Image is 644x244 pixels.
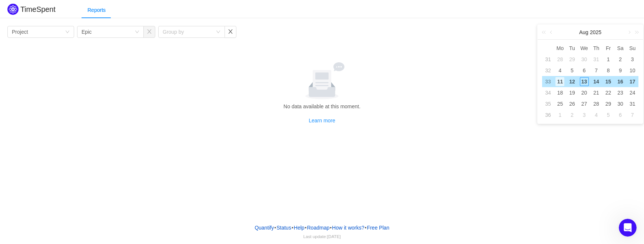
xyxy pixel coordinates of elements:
[616,55,625,64] div: 2
[554,65,566,76] td: August 4, 2025
[116,12,131,27] img: Profile image for George
[580,99,589,108] div: 27
[566,87,578,98] td: August 19, 2025
[16,194,33,200] span: Home
[602,54,614,65] td: August 1, 2025
[568,99,577,108] div: 26
[626,43,638,54] th: Sun
[625,25,632,40] a: Next month (PageDown)
[62,194,87,200] span: Messages
[604,99,613,108] div: 29
[566,109,578,121] td: September 2, 2025
[15,101,124,109] div: We'll be back online later [DATE]
[327,234,341,239] span: [DATE]
[580,77,589,86] div: 13
[590,98,602,109] td: August 28, 2025
[15,165,124,172] div: How time capturing works?
[11,122,137,137] button: Search for help
[616,99,625,108] div: 30
[49,176,99,205] button: Messages
[554,109,566,121] td: September 1, 2025
[540,25,550,40] a: Last year (Control + left)
[590,109,602,121] td: September 4, 2025
[592,77,601,86] div: 14
[82,2,112,19] div: Reports
[554,76,566,87] td: August 11, 2025
[566,43,578,54] th: Tue
[614,109,627,121] td: September 6, 2025
[628,88,637,97] div: 24
[578,109,590,121] td: September 3, 2025
[578,65,590,76] td: August 6, 2025
[626,65,638,76] td: August 10, 2025
[590,76,602,87] td: August 14, 2025
[555,55,564,64] div: 28
[11,140,137,162] div: How to measure time spent on bugs in [GEOGRAPHIC_DATA]?
[276,222,292,233] a: Status
[307,222,330,233] a: Roadmap
[602,45,614,52] span: Fr
[626,87,638,98] td: August 24, 2025
[542,54,554,65] td: 31
[626,98,638,109] td: August 31, 2025
[578,43,590,54] th: Wed
[548,25,555,40] a: Previous month (PageUp)
[225,26,236,38] button: icon: close
[216,30,220,35] i: icon: down
[568,111,577,119] div: 2
[614,76,627,87] td: August 16, 2025
[614,54,627,65] td: August 2, 2025
[602,109,614,121] td: September 5, 2025
[555,77,564,86] div: 11
[592,66,601,75] div: 7
[578,45,590,52] span: We
[616,88,625,97] div: 23
[616,66,625,75] div: 9
[11,162,137,175] div: How time capturing works?
[283,103,361,109] span: No data available at this moment.
[592,88,601,97] div: 21
[163,28,212,36] div: Group by
[626,54,638,65] td: August 3, 2025
[578,87,590,98] td: August 20, 2025
[566,98,578,109] td: August 26, 2025
[604,66,613,75] div: 8
[554,87,566,98] td: August 18, 2025
[604,55,613,64] div: 1
[566,65,578,76] td: August 5, 2025
[143,26,155,38] button: icon: close
[15,93,124,101] div: Send us a message
[578,76,590,87] td: August 13, 2025
[555,99,564,108] div: 25
[542,98,554,109] td: 35
[614,98,627,109] td: August 30, 2025
[628,55,637,64] div: 3
[117,194,129,200] span: Help
[604,111,613,119] div: 5
[309,118,335,123] a: Learn more
[568,55,577,64] div: 29
[602,76,614,87] td: August 15, 2025
[631,25,640,40] a: Next year (Control + right)
[542,65,554,76] td: 32
[15,53,133,65] p: Hi there 👋
[99,176,148,205] button: Help
[616,111,625,119] div: 6
[15,126,60,134] span: Search for help
[292,225,293,231] span: •
[365,225,366,231] span: •
[604,88,613,97] div: 22
[15,14,27,26] img: logo
[555,111,564,119] div: 1
[580,66,589,75] div: 6
[305,225,307,231] span: •
[554,43,566,54] th: Mon
[542,109,554,121] td: 36
[578,54,590,65] td: July 30, 2025
[555,88,564,97] div: 18
[82,26,92,37] div: Epic
[602,43,614,54] th: Fri
[614,65,627,76] td: August 9, 2025
[592,111,601,119] div: 4
[578,98,590,109] td: August 27, 2025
